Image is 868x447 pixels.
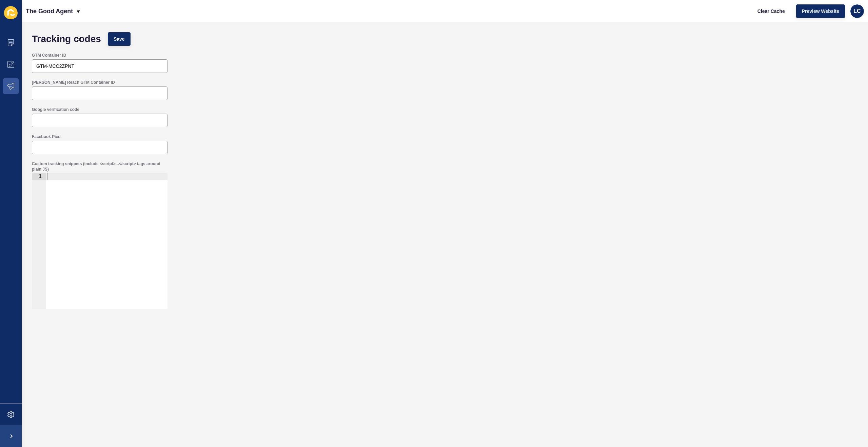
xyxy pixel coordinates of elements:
[32,36,101,42] h1: Tracking codes
[114,36,125,42] span: Save
[32,173,46,180] div: 1
[853,8,861,15] span: LC
[32,161,167,172] label: Custom tracking snippets (include <script>...</script> tags around plain JS)
[32,134,61,139] label: Facebook Pixel
[32,53,66,58] label: GTM Container ID
[32,80,115,85] label: [PERSON_NAME] Reach GTM Container ID
[757,8,785,15] span: Clear Cache
[32,107,79,112] label: Google verification code
[26,3,73,20] p: The Good Agent
[108,32,131,46] button: Save
[752,4,791,18] button: Clear Cache
[802,8,839,15] span: Preview Website
[796,4,845,18] button: Preview Website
